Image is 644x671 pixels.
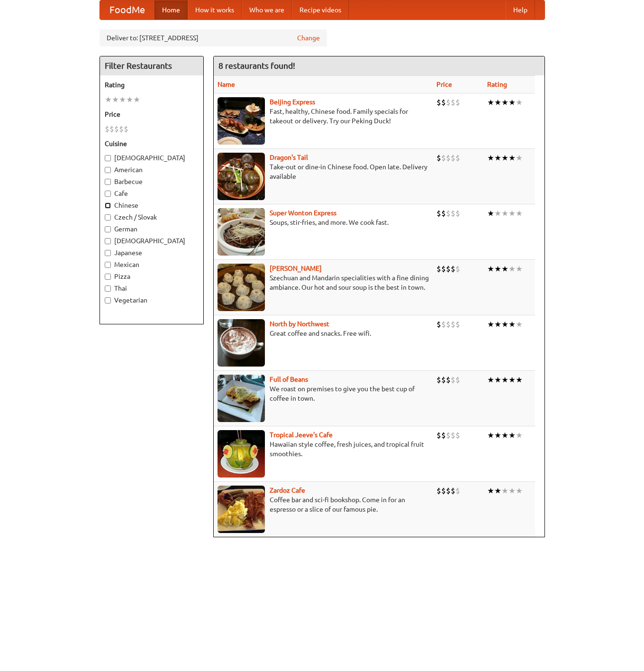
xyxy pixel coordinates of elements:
[455,375,460,385] li: $
[487,97,494,108] li: ★
[487,319,494,330] li: ★
[105,238,111,244] input: [DEMOGRAPHIC_DATA]
[270,209,336,217] a: Super Wonton Express
[133,94,140,105] li: ★
[451,97,455,108] li: $
[105,167,111,173] input: American
[292,0,349,19] a: Recipe videos
[105,295,199,305] label: Vegetarian
[270,431,333,439] a: Tropical Jeeve's Cafe
[100,0,154,19] a: FoodMe
[105,94,112,105] li: ★
[441,97,446,108] li: $
[455,264,460,274] li: $
[109,124,114,134] li: $
[105,274,111,280] input: Pizza
[218,218,429,227] p: Soups, stir-fries, and more. We cook fast.
[218,273,429,292] p: Szechuan and Mandarin specialities with a fine dining ambiance. Our hot and sour soup is the best...
[124,124,128,134] li: $
[105,236,199,246] label: [DEMOGRAPHIC_DATA]
[105,297,111,303] input: Vegetarian
[218,208,265,256] img: superwonton.jpg
[105,248,199,257] label: Japanese
[105,202,111,209] input: Chinese
[446,430,451,441] li: $
[508,319,516,330] li: ★
[487,486,494,496] li: ★
[436,486,441,496] li: $
[516,319,523,330] li: ★
[436,81,452,88] a: Price
[451,430,455,441] li: $
[441,208,446,219] li: $
[501,264,508,274] li: ★
[494,264,501,274] li: ★
[100,56,203,75] h4: Filter Restaurants
[297,33,320,43] a: Change
[218,162,429,181] p: Take-out or dine-in Chinese food. Open late. Delivery available
[441,153,446,163] li: $
[242,0,292,19] a: Who we are
[446,375,451,385] li: $
[487,153,494,163] li: ★
[105,284,199,293] label: Thai
[105,285,111,292] input: Thai
[119,124,124,134] li: $
[446,97,451,108] li: $
[218,329,429,338] p: Great coffee and snacks. Free wifi.
[441,486,446,496] li: $
[270,154,308,161] a: Dragon's Tail
[105,139,199,148] h5: Cuisine
[494,430,501,441] li: ★
[501,97,508,108] li: ★
[516,97,523,108] li: ★
[105,179,111,185] input: Barbecue
[455,97,460,108] li: $
[218,153,265,200] img: dragon.jpg
[451,486,455,496] li: $
[487,375,494,385] li: ★
[154,0,188,19] a: Home
[508,375,516,385] li: ★
[218,81,235,88] a: Name
[270,98,315,106] a: Beijing Express
[218,495,429,514] p: Coffee bar and sci-fi bookshop. Come in for an espresso or a slice of our famous pie.
[446,264,451,274] li: $
[218,319,265,367] img: north.jpg
[105,165,199,175] label: American
[446,208,451,219] li: $
[516,430,523,441] li: ★
[105,191,111,197] input: Cafe
[105,260,199,269] label: Mexican
[188,0,242,19] a: How it works
[455,153,460,163] li: $
[105,226,111,232] input: German
[105,153,199,163] label: [DEMOGRAPHIC_DATA]
[455,319,460,330] li: $
[218,375,265,422] img: beans.jpg
[516,208,523,219] li: ★
[494,375,501,385] li: ★
[487,430,494,441] li: ★
[270,487,305,494] a: Zardoz Cafe
[436,153,441,163] li: $
[270,265,322,272] a: [PERSON_NAME]
[494,486,501,496] li: ★
[105,155,111,161] input: [DEMOGRAPHIC_DATA]
[516,153,523,163] li: ★
[455,208,460,219] li: $
[105,224,199,234] label: German
[501,208,508,219] li: ★
[501,375,508,385] li: ★
[508,430,516,441] li: ★
[218,107,429,126] p: Fast, healthy, Chinese food. Family specials for takeout or delivery. Try our Peking Duck!
[441,264,446,274] li: $
[270,376,308,383] a: Full of Beans
[218,97,265,145] img: beijing.jpg
[105,272,199,281] label: Pizza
